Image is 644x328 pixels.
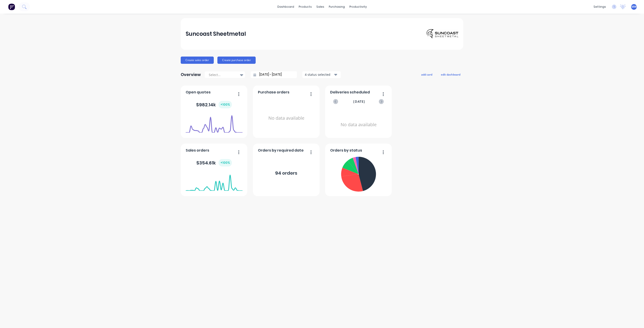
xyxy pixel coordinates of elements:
[258,90,289,95] span: Purchase orders
[330,110,387,140] div: No data available
[302,71,341,78] button: 4 status selected
[305,72,333,77] div: 4 status selected
[427,29,458,39] img: Suncoast Sheetmetal
[258,148,304,153] span: Orders by required date
[186,90,211,95] span: Open quotes
[181,70,201,79] div: Overview
[632,5,637,9] span: MW
[314,3,327,10] div: sales
[196,101,232,108] div: $ 982.14k
[327,3,347,10] div: purchasing
[186,29,246,38] div: Suncoast Sheetmetal
[219,159,232,166] div: + 100 %
[275,170,297,176] div: 94 orders
[219,101,232,108] div: + 100 %
[330,148,362,153] span: Orders by status
[591,3,608,10] div: settings
[438,71,463,77] button: edit dashboard
[196,159,232,166] div: $ 354.61k
[296,3,314,10] div: products
[353,99,365,104] span: [DATE]
[181,57,214,64] button: Create sales order
[217,57,256,64] button: Create purchase order
[8,3,15,10] img: Factory
[330,90,370,95] span: Deliveries scheduled
[347,3,369,10] div: productivity
[258,97,315,140] div: No data available
[418,71,435,77] button: add card
[275,3,296,10] a: dashboard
